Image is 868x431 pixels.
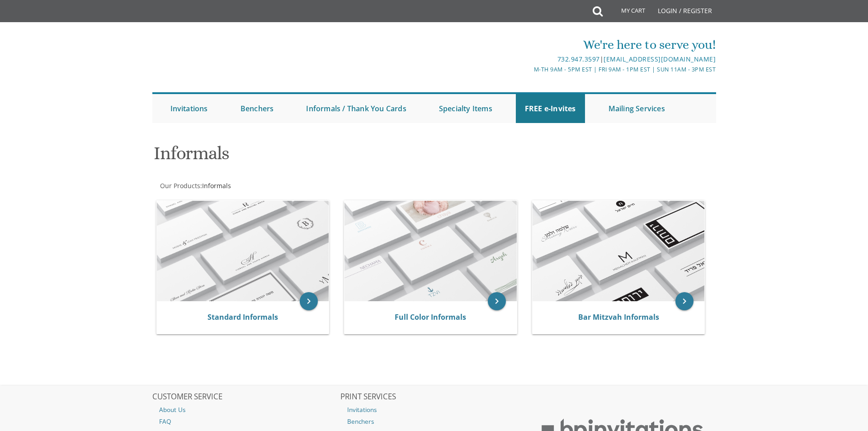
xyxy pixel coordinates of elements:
a: [EMAIL_ADDRESS][DOMAIN_NAME] [604,55,716,63]
a: keyboard_arrow_right [675,292,693,310]
div: : [152,181,434,190]
h1: Informals [154,143,523,170]
a: Full Color Informals [395,312,466,322]
a: Benchers [340,416,528,427]
a: Standard Informals [208,312,278,322]
a: My Cart [602,1,651,24]
h2: PRINT SERVICES [340,393,528,402]
img: Bar Mitzvah Informals [533,201,705,301]
div: We're here to serve you! [340,36,716,54]
img: Full Color Informals [344,201,517,301]
a: keyboard_arrow_right [300,292,318,310]
a: Informals / Thank You Cards [297,94,415,123]
a: FAQ [152,416,340,427]
a: Mailing Services [599,94,674,123]
span: Informals [202,181,231,190]
a: Invitations [340,404,528,416]
a: Invitations [161,94,217,123]
h2: CUSTOMER SERVICE [152,393,340,402]
div: | [340,54,716,65]
a: Benchers [231,94,283,123]
a: Bar Mitzvah Informals [578,312,659,322]
a: 732.947.3597 [557,55,600,63]
a: About Us [152,404,340,416]
a: Our Products [159,181,200,190]
div: M-Th 9am - 5pm EST | Fri 9am - 1pm EST | Sun 11am - 3pm EST [340,65,716,74]
a: Specialty Items [430,94,501,123]
a: keyboard_arrow_right [488,292,506,310]
img: Standard Informals [157,201,329,301]
a: FREE e-Invites [516,94,585,123]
